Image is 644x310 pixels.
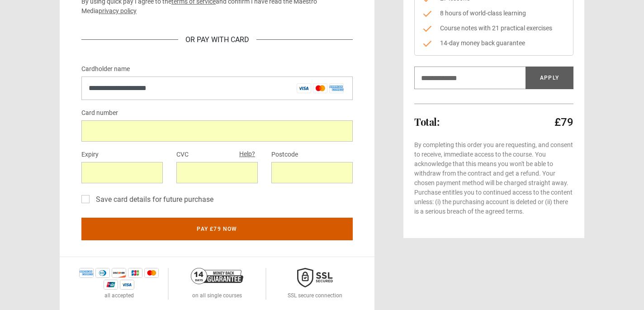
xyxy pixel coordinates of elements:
p: on all single courses [192,291,242,300]
a: privacy policy [99,7,137,14]
iframe: Secure card number input frame [89,127,346,135]
img: jcb [128,268,142,278]
button: Help? [237,148,258,160]
iframe: Secure postal code input frame [279,168,346,177]
img: amex [79,268,94,278]
div: Or Pay With Card [178,34,256,45]
iframe: Secure CVC input frame [184,168,251,177]
img: visa [120,280,134,290]
li: Course notes with 21 practical exercises [422,24,566,33]
iframe: Secure expiration date input frame [89,168,156,177]
img: 14-day-money-back-guarantee-42d24aedb5115c0ff13b.png [191,268,243,284]
img: mastercard [144,268,159,278]
label: Card number [81,108,118,119]
h2: Total: [414,116,439,127]
label: Expiry [81,149,99,160]
img: diners [95,268,110,278]
li: 8 hours of world-class learning [422,9,566,18]
p: By completing this order you are requesting, and consent to receive, immediate access to the cour... [414,140,573,216]
img: unionpay [104,280,118,290]
p: SSL secure connection [288,291,342,300]
img: discover [112,268,126,278]
button: Pay £79 now [81,218,353,240]
p: £79 [554,115,573,129]
label: Cardholder name [81,64,130,75]
li: 14-day money back guarantee [422,38,566,48]
p: all accepted [104,291,134,300]
label: Postcode [271,149,298,160]
button: Apply [526,67,573,89]
label: CVC [176,149,189,160]
label: Save card details for future purchase [92,194,213,205]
